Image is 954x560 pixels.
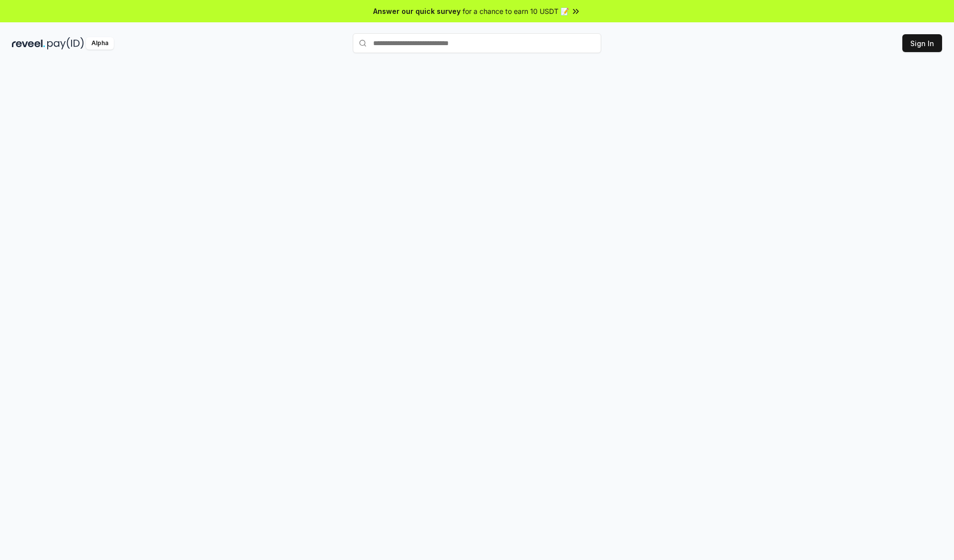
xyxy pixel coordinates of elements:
span: Answer our quick survey [373,6,461,16]
img: reveel_dark [12,37,45,50]
img: pay_id [47,37,84,50]
button: Sign In [902,34,942,52]
span: for a chance to earn 10 USDT 📝 [463,6,569,16]
div: Alpha [86,37,114,50]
